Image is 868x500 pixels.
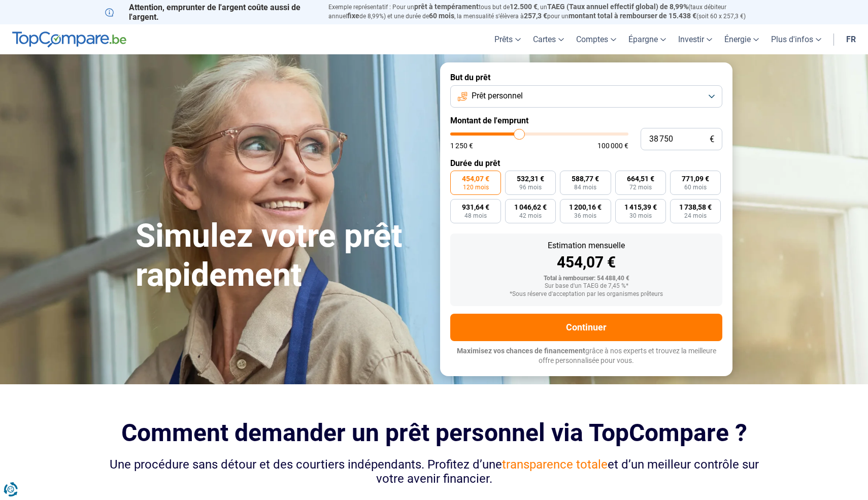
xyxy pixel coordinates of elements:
[629,184,652,190] span: 72 mois
[624,204,657,211] span: 1 415,39 €
[627,175,654,182] span: 664,51 €
[450,346,722,366] p: grâce à nos experts et trouvez la meilleure offre personnalisée pour vous.
[574,213,596,219] span: 36 mois
[458,283,714,290] div: Sur base d'un TAEG de 7,45 %*
[569,204,602,211] span: 1 200,16 €
[672,24,718,54] a: Investir
[450,73,722,82] label: But du prêt
[414,3,479,11] span: prêt à tempérament
[514,204,547,211] span: 1 046,62 €
[105,419,763,447] h2: Comment demander un prêt personnel via TopCompare ?
[510,3,538,11] span: 12.500 €
[679,204,712,211] span: 1 738,58 €
[450,116,722,125] label: Montant de l'emprunt
[458,275,714,282] div: Total à rembourser: 54 488,40 €
[457,347,585,355] span: Maximisez vos chances de financement
[458,242,714,250] div: Estimation mensuelle
[574,184,596,190] span: 84 mois
[547,3,688,11] span: TAEG (Taux annuel effectif global) de 8,99%
[464,213,487,219] span: 48 mois
[347,12,359,20] span: fixe
[462,175,489,182] span: 454,07 €
[519,213,542,219] span: 42 mois
[682,175,709,182] span: 771,09 €
[463,184,489,190] span: 120 mois
[105,457,763,487] div: Une procédure sans détour et des courtiers indépendants. Profitez d’une et d’un meilleur contrôle...
[569,12,696,20] span: montant total à rembourser de 15.438 €
[458,291,714,298] div: *Sous réserve d'acceptation par les organismes prêteurs
[12,31,126,48] img: TopCompare
[597,142,628,149] span: 100 000 €
[136,217,428,295] h1: Simulez votre prêt rapidement
[527,24,570,54] a: Cartes
[472,90,523,102] span: Prêt personnel
[524,12,547,20] span: 257,3 €
[450,142,473,149] span: 1 250 €
[450,158,722,168] label: Durée du prêt
[519,184,542,190] span: 96 mois
[462,204,489,211] span: 931,64 €
[622,24,672,54] a: Épargne
[629,213,652,219] span: 30 mois
[502,457,608,472] span: transparence totale
[718,24,765,54] a: Énergie
[572,175,599,182] span: 588,77 €
[458,255,714,270] div: 454,07 €
[488,24,527,54] a: Prêts
[570,24,622,54] a: Comptes
[765,24,827,54] a: Plus d'infos
[429,12,454,20] span: 60 mois
[450,314,722,341] button: Continuer
[684,184,707,190] span: 60 mois
[517,175,544,182] span: 532,31 €
[328,3,763,21] p: Exemple représentatif : Pour un tous but de , un (taux débiteur annuel de 8,99%) et une durée de ...
[450,85,722,108] button: Prêt personnel
[840,24,862,54] a: fr
[684,213,707,219] span: 24 mois
[105,3,316,22] p: Attention, emprunter de l'argent coûte aussi de l'argent.
[710,135,714,144] span: €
